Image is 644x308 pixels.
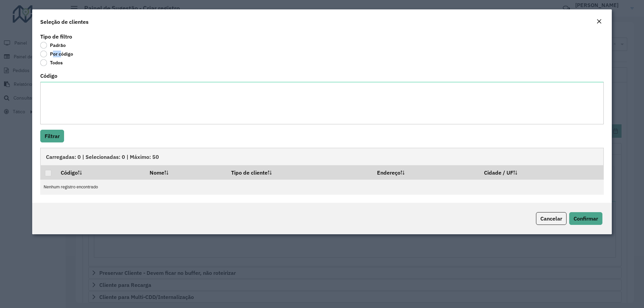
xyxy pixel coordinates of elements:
[40,130,64,142] button: Filtrar
[596,19,602,24] em: Fechar
[40,180,604,195] td: Nenhum registro encontrado
[480,165,604,179] th: Cidade / UF
[569,212,602,225] button: Confirmar
[40,42,66,49] label: Padrão
[540,215,562,222] span: Cancelar
[145,165,227,179] th: Nome
[227,165,372,179] th: Tipo de cliente
[56,165,145,179] th: Código
[40,148,604,165] div: Carregadas: 0 | Selecionadas: 0 | Máximo: 50
[574,215,598,222] span: Confirmar
[536,212,567,225] button: Cancelar
[40,33,72,41] label: Tipo de filtro
[594,17,604,26] button: Close
[372,165,480,179] th: Endereço
[40,59,63,66] label: Todos
[40,72,57,80] label: Código
[40,51,73,57] label: Por código
[40,18,89,26] h4: Seleção de clientes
